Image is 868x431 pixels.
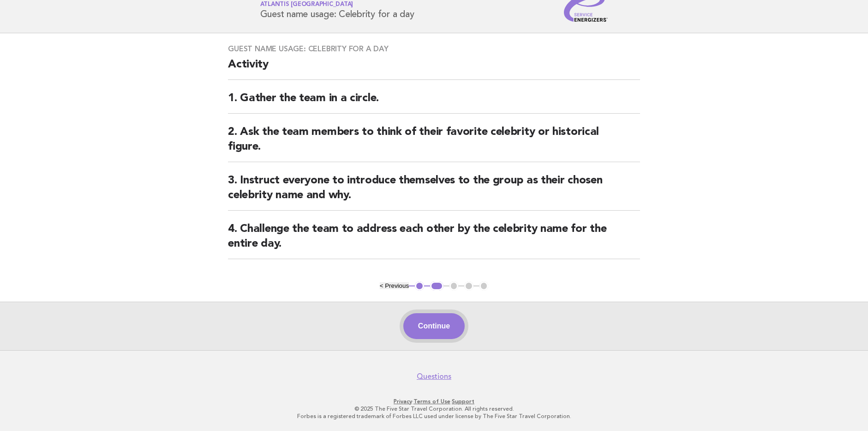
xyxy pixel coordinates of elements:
[228,222,640,259] h2: 4. Challenge the team to address each other by the celebrity name for the entire day.
[228,125,640,162] h2: 2. Ask the team members to think of their favorite celebrity or historical figure.
[228,44,640,54] h3: Guest name usage: Celebrity for a day
[380,282,409,289] button: < Previous
[260,2,353,8] span: Atlantis [GEOGRAPHIC_DATA]
[394,398,412,405] a: Privacy
[152,398,717,405] p: · ·
[415,281,424,291] button: 1
[452,398,474,405] a: Support
[430,281,443,291] button: 2
[152,405,717,413] p: © 2025 The Five Star Travel Corporation. All rights reserved.
[417,372,451,381] a: Questions
[152,413,717,420] p: Forbes is a registered trademark of Forbes LLC used under license by The Five Star Travel Corpora...
[403,313,465,339] button: Continue
[228,91,640,114] h2: 1. Gather the team in a circle.
[228,57,640,80] h2: Activity
[228,173,640,211] h2: 3. Instruct everyone to introduce themselves to the group as their chosen celebrity name and why.
[413,398,450,405] a: Terms of Use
